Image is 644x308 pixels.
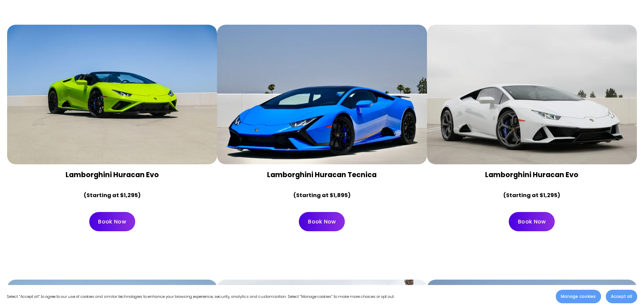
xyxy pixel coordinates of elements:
[509,212,555,231] a: Book Now
[606,290,637,303] button: Accept all
[267,170,377,180] strong: Lamborghini Huracan Tecnica
[561,293,596,300] span: Manage cookies
[556,290,601,303] button: Manage cookies
[299,212,345,231] a: Book Now
[485,170,578,180] strong: Lamborghini Huracan Evo
[66,170,159,180] strong: Lamborghini Huracan Evo
[7,293,395,300] p: Select “Accept all” to agree to our use of cookies and similar technologies to enhance your brows...
[89,212,135,231] a: Book Now
[611,293,632,300] span: Accept all
[293,191,351,199] strong: (Starting at $1,895)
[84,191,141,199] strong: (Starting at $1,295)
[503,191,560,199] strong: (Starting at $1,295)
